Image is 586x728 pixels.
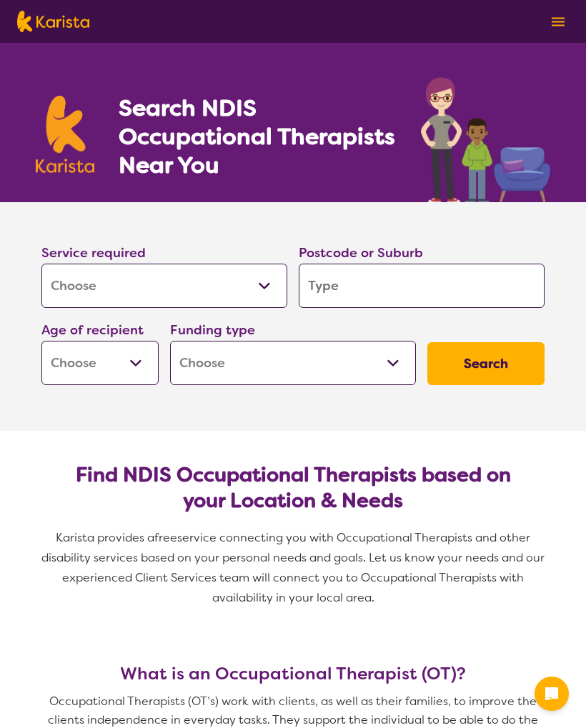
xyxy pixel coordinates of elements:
label: Postcode or Suburb [299,244,423,261]
input: Type [299,264,545,308]
h1: Search NDIS Occupational Therapists Near You [119,94,397,179]
span: Karista provides a [56,530,154,545]
img: menu [552,17,565,26]
button: Search [427,342,545,385]
img: occupational-therapy [421,77,550,202]
img: Karista logo [17,11,89,32]
span: service connecting you with Occupational Therapists and other disability services based on your p... [41,530,547,605]
h2: Find NDIS Occupational Therapists based on your Location & Needs [53,462,533,514]
span: free [154,530,177,545]
label: Service required [41,244,146,261]
label: Funding type [170,321,255,339]
img: Karista logo [36,96,94,173]
h3: What is an Occupational Therapist (OT)? [36,664,550,684]
label: Age of recipient [41,321,144,339]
